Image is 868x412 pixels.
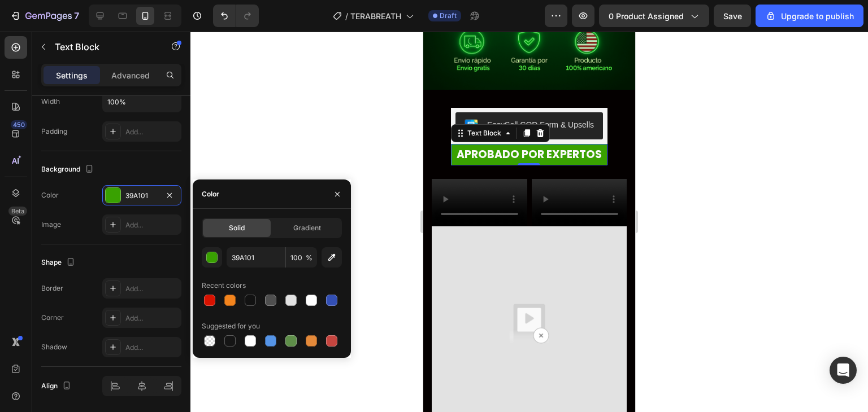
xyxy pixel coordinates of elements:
[229,223,245,233] span: Solid
[5,5,84,27] button: 7
[723,11,742,21] span: Save
[8,195,203,389] img: Fallback video
[8,207,27,216] div: Beta
[41,162,96,177] div: Background
[11,120,27,129] div: 450
[125,220,179,230] div: Add...
[423,32,635,412] iframe: Design area
[293,223,321,233] span: Gradient
[227,247,285,268] input: Eg: FFFFFF
[41,220,61,230] div: Image
[202,280,246,291] div: Recent colors
[765,10,854,22] div: Upgrade to publish
[56,69,88,81] p: Settings
[125,343,179,353] div: Add...
[202,189,219,199] div: Color
[41,97,60,107] div: Width
[103,91,181,112] input: Auto
[306,253,313,263] span: %
[41,313,64,323] div: Corner
[125,127,179,137] div: Add...
[213,5,259,27] div: Undo/Redo
[125,284,179,294] div: Add...
[41,283,63,293] div: Border
[345,10,348,22] span: /
[41,126,67,137] div: Padding
[714,5,751,27] button: Save
[440,11,457,21] span: Draft
[609,10,684,22] span: 0 product assigned
[830,357,857,384] div: Open Intercom Messenger
[125,313,179,323] div: Add...
[41,255,77,270] div: Shape
[74,9,79,23] p: 7
[55,40,151,54] p: Text Block
[202,321,260,331] div: Suggested for you
[41,190,59,200] div: Color
[41,342,67,352] div: Shadow
[41,379,73,394] div: Align
[350,10,401,22] span: TERABREATH
[756,5,863,27] button: Upgrade to publish
[599,5,709,27] button: 0 product assigned
[111,69,150,81] p: Advanced
[125,191,158,201] div: 39A101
